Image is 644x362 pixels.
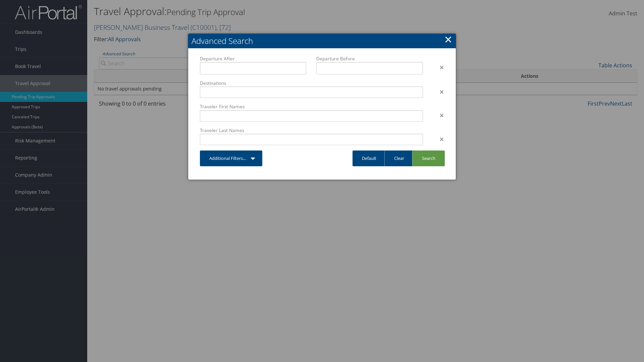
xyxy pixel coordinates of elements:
[428,135,449,143] div: ×
[200,150,262,166] a: Additional Filters...
[428,63,449,71] div: ×
[200,127,423,134] label: Traveler Last Names
[412,150,445,166] a: Search
[428,111,449,119] div: ×
[428,88,449,96] div: ×
[188,34,456,48] h2: Advanced Search
[200,80,423,86] label: Destinations
[384,150,414,166] a: Clear
[200,55,306,62] label: Departure After
[200,103,423,110] label: Traveler First Names
[444,33,452,46] a: Close
[316,55,423,62] label: Departure Before
[353,150,386,166] a: Default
